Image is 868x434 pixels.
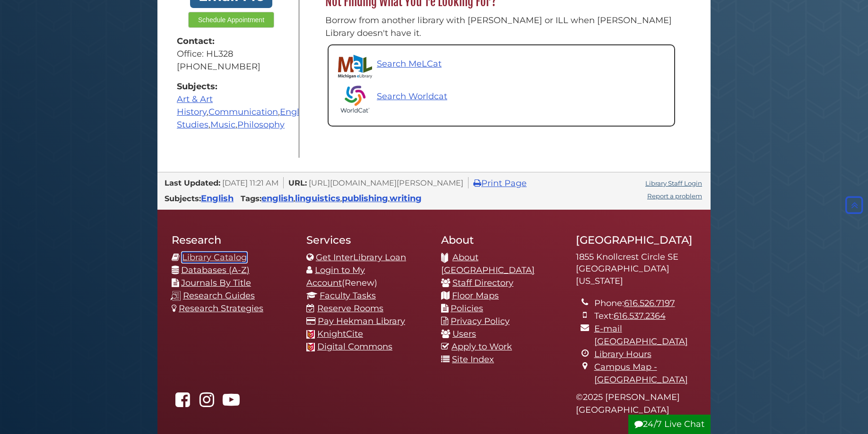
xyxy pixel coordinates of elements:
img: Calvin favicon logo [306,330,315,339]
img: Worldcat [338,82,372,116]
a: About [GEOGRAPHIC_DATA] [441,252,535,275]
a: Privacy Policy [451,316,510,326]
h2: Services [306,233,427,247]
a: Floor Maps [452,290,499,301]
a: Users [452,329,476,339]
span: [URL][DOMAIN_NAME][PERSON_NAME] [309,178,463,187]
h2: [GEOGRAPHIC_DATA] [576,233,696,247]
div: [PHONE_NUMBER] [177,60,286,73]
a: Library Catalog [182,252,247,263]
a: Journals By Title [181,278,251,288]
a: hekmanlibrary on Instagram [196,398,217,408]
a: publishing [342,193,388,204]
li: Text: [594,310,696,323]
a: Research Strategies [179,303,263,314]
a: Philosophy [237,119,285,130]
a: Library Hours [594,349,651,359]
span: [DATE] 11:21 AM [222,178,278,187]
h2: About [441,233,562,247]
span: Subjects: [165,194,201,203]
a: KnightCite [317,329,363,339]
img: research-guides-icon-white_37x37.png [171,291,181,301]
span: Tags: [241,194,261,203]
p: © 2025 [PERSON_NAME][GEOGRAPHIC_DATA] [576,391,696,417]
a: english [261,193,294,204]
strong: Contact: [177,35,286,48]
a: Get InterLibrary Loan [316,252,406,263]
strong: Subjects: [177,80,286,93]
a: Digital Commons [317,341,392,352]
img: Michigan eLibrary [338,55,372,78]
img: Calvin favicon logo [306,343,315,351]
a: English [201,193,234,204]
a: 616.526.7197 [624,298,675,308]
a: Back to Top [843,200,866,210]
a: Reserve Rooms [317,303,383,314]
a: Communication [208,107,278,117]
span: URL: [288,178,307,187]
a: 616.537.2364 [614,311,666,321]
a: Site Index [452,354,494,365]
li: (Renew) [306,264,427,289]
a: linguistics [295,193,340,204]
i: Print Page [473,179,481,187]
h2: Research [172,233,292,247]
a: Research Guides [183,290,255,301]
a: Hekman Library on YouTube [220,398,242,408]
li: Phone: [594,297,696,310]
a: Apply to Work [451,341,512,352]
a: Staff Directory [452,278,513,288]
a: Policies [451,303,483,314]
a: E-mail [GEOGRAPHIC_DATA] [594,323,688,347]
a: Login to My Account [306,265,365,288]
a: Pay Hekman Library [318,316,405,326]
button: 24/7 Live Chat [628,415,711,434]
a: English [280,107,312,117]
span: Last Updated: [165,178,220,187]
a: Hekman Library on Facebook [172,398,193,408]
button: Schedule Appointment [188,12,274,28]
a: writing [390,193,422,204]
p: Search Worldcat [377,90,447,103]
address: 1855 Knollcrest Circle SE [GEOGRAPHIC_DATA][US_STATE] [576,251,696,288]
a: Search MeLCat [338,55,442,78]
a: Music [210,119,235,130]
p: Borrow from another library with [PERSON_NAME] or ILL when [PERSON_NAME] Library doesn't have it. [325,14,677,40]
a: Campus Map - [GEOGRAPHIC_DATA] [594,362,688,385]
a: Databases (A-Z) [181,265,250,275]
a: Gender Studies [177,107,345,130]
a: Art & Art History [177,94,213,117]
a: Search Worldcat [338,82,665,116]
a: Library Staff Login [645,179,702,187]
div: , , , , , [177,80,286,131]
p: Search MeLCat [377,58,442,70]
a: Faculty Tasks [320,290,376,301]
div: Office: HL328 [177,48,286,60]
a: Report a problem [647,192,702,200]
span: , , , [261,196,422,203]
a: Print Page [473,178,527,188]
